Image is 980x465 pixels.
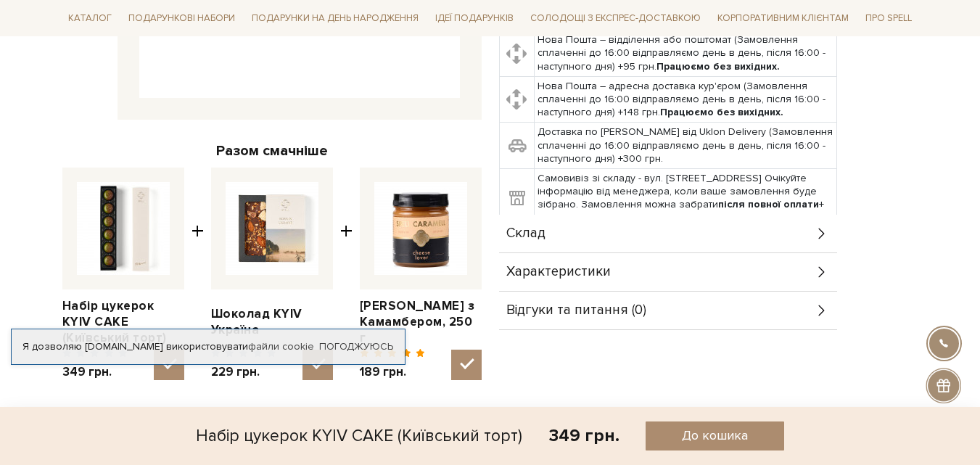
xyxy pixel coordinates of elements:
img: Карамель з Камамбером, 250 г [374,182,467,275]
a: Подарунки на День народження [246,7,424,30]
a: Солодощі з експрес-доставкою [524,6,707,30]
div: Разом смачніше [62,141,482,160]
span: До кошика [682,427,748,444]
span: Склад [506,227,545,240]
b: після повної оплати [718,198,819,210]
a: файли cookie [248,340,314,353]
a: Каталог [62,7,118,30]
a: Набір цукерок KYIV CAKE (Київський торт) [62,298,184,346]
div: 349 грн. [549,424,619,447]
a: Шоколад KYIV Україна [211,306,333,338]
a: [PERSON_NAME] з Камамбером, 250 г [360,298,482,346]
b: Працюємо без вихідних. [660,106,783,118]
span: 189 грн. [360,364,426,380]
a: Ідеї подарунків [429,7,519,30]
span: Відгуки та питання (0) [506,304,646,317]
span: + [340,168,353,380]
span: + [192,168,204,380]
img: Набір цукерок KYIV CAKE (Київський торт) [77,182,170,275]
a: Подарункові набори [123,7,241,30]
span: 229 грн. [211,364,277,380]
td: Доставка по [PERSON_NAME] від Uklon Delivery (Замовлення сплаченні до 16:00 відправляємо день в д... [534,123,836,169]
a: Корпоративним клієнтам [712,7,855,30]
a: Про Spell [860,7,918,30]
td: Нова Пошта – адресна доставка кур'єром (Замовлення сплаченні до 16:00 відправляємо день в день, п... [534,76,836,123]
a: Погоджуюсь [319,340,393,353]
span: 349 грн. [62,364,128,380]
img: Шоколад KYIV Україна [226,182,318,275]
button: До кошика [646,421,784,450]
div: Я дозволяю [DOMAIN_NAME] використовувати [12,340,405,353]
div: Набір цукерок KYIV CAKE (Київський торт) [196,421,522,450]
b: Працюємо без вихідних. [656,60,780,73]
span: Характеристики [506,266,611,279]
td: Нова Пошта – відділення або поштомат (Замовлення сплаченні до 16:00 відправляємо день в день, піс... [534,30,836,77]
td: Самовивіз зі складу - вул. [STREET_ADDRESS] Очікуйте інформацію від менеджера, коли ваше замовлен... [534,169,836,229]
